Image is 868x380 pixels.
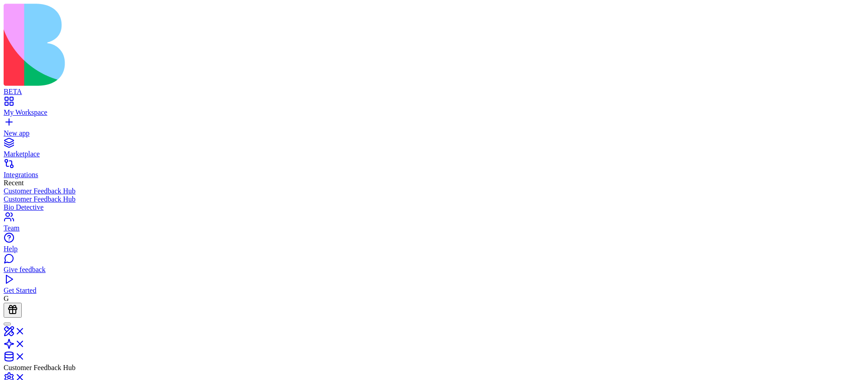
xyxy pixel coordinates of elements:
a: Marketplace [4,142,864,158]
div: Team [4,224,864,232]
div: Get Started [4,286,864,295]
a: Give feedback [4,258,864,274]
img: logo [4,4,367,86]
a: Customer Feedback Hub [4,195,864,203]
a: Customer Feedback Hub [4,187,864,195]
div: Marketplace [4,150,864,158]
a: Bio Detective [4,203,864,211]
div: Help [4,245,864,253]
a: New app [4,121,864,137]
div: New app [4,129,864,137]
div: Give feedback [4,266,864,274]
a: Integrations [4,163,864,179]
a: BETA [4,80,864,96]
a: Get Started [4,278,864,295]
span: Customer Feedback Hub [4,364,75,371]
div: BETA [4,88,864,96]
a: Team [4,216,864,232]
div: Integrations [4,171,864,179]
span: Recent [4,179,24,187]
a: Help [4,237,864,253]
a: My Workspace [4,100,864,117]
span: G [4,295,9,302]
div: My Workspace [4,108,864,117]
